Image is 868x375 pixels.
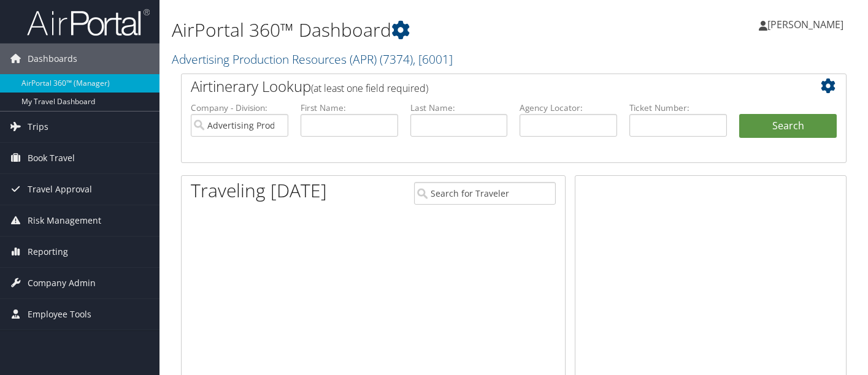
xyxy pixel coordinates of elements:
label: First Name: [301,102,398,114]
span: [PERSON_NAME] [767,18,843,31]
span: Reporting [28,237,68,267]
label: Last Name: [410,102,508,114]
h2: Airtinerary Lookup [191,76,782,97]
span: Risk Management [28,205,101,236]
img: airportal-logo.png [27,8,150,37]
a: Advertising Production Resources (APR) [172,51,453,67]
span: Employee Tools [28,299,91,330]
input: Search for Traveler [414,182,555,205]
span: , [ 6001 ] [413,51,453,67]
span: Trips [28,112,48,142]
span: Company Admin [28,268,96,298]
label: Agency Locator: [520,102,617,114]
span: (at least one field required) [311,81,428,95]
h1: Traveling [DATE] [191,178,327,203]
h1: AirPortal 360™ Dashboard [172,17,628,43]
span: Travel Approval [28,174,92,205]
span: Dashboards [28,44,77,74]
a: [PERSON_NAME] [759,6,856,43]
label: Company - Division: [191,102,288,114]
span: ( 7374 ) [380,51,413,67]
label: Ticket Number: [629,102,727,114]
span: Book Travel [28,143,75,173]
button: Search [739,114,837,138]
